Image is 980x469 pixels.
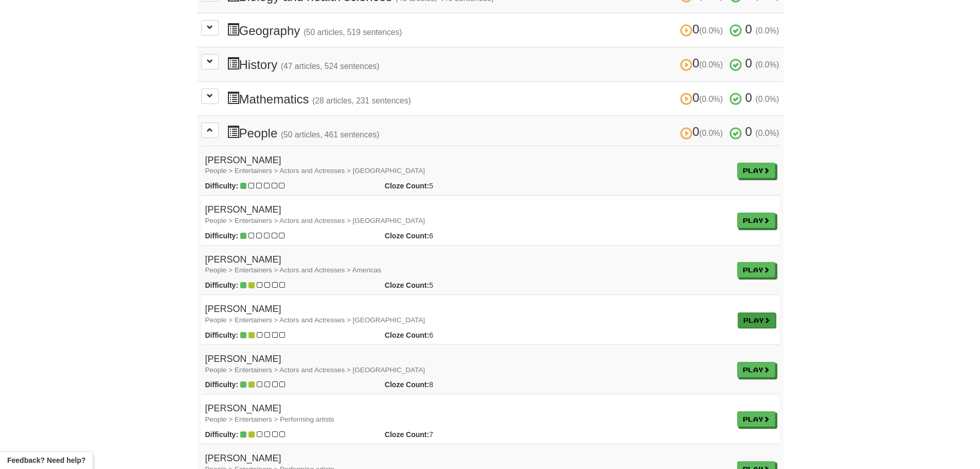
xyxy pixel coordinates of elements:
[205,155,729,176] h4: [PERSON_NAME]
[737,411,775,427] a: Play
[377,181,512,191] div: 5
[385,182,429,190] strong: Cloze Count:
[680,91,726,105] span: 0
[737,163,775,178] a: Play
[227,57,779,72] h3: History
[680,56,726,70] span: 0
[205,304,729,325] h4: [PERSON_NAME]
[756,129,779,137] small: (0.0%)
[680,125,726,138] span: 0
[737,262,775,277] a: Play
[385,331,429,339] strong: Cloze Count:
[205,404,729,424] h4: [PERSON_NAME]
[205,331,239,339] strong: Difficulty:
[205,380,239,389] strong: Difficulty:
[699,129,723,137] small: (0.0%)
[699,26,723,35] small: (0.0%)
[205,205,729,225] h4: [PERSON_NAME]
[699,95,723,103] small: (0.0%)
[385,430,429,439] strong: Cloze Count:
[377,330,512,340] div: 6
[738,312,776,328] a: Play
[227,125,779,140] h3: People
[205,182,239,190] strong: Difficulty:
[205,415,334,423] small: People > Entertainers > Performing artists
[385,281,429,289] strong: Cloze Count:
[745,22,752,36] span: 0
[377,429,512,440] div: 7
[227,91,779,106] h3: Mathematics
[205,430,239,439] strong: Difficulty:
[304,28,402,37] small: (50 articles, 519 sentences)
[385,380,429,389] strong: Cloze Count:
[377,379,512,390] div: 8
[756,60,779,69] small: (0.0%)
[281,130,380,139] small: (50 articles, 461 sentences)
[7,455,85,465] span: Open feedback widget
[385,232,429,240] strong: Cloze Count:
[205,255,729,275] h4: [PERSON_NAME]
[745,91,752,105] span: 0
[737,213,775,228] a: Play
[227,23,779,38] h3: Geography
[205,232,239,240] strong: Difficulty:
[680,22,726,36] span: 0
[205,281,239,289] strong: Difficulty:
[205,354,729,375] h4: [PERSON_NAME]
[377,280,512,290] div: 5
[377,231,512,241] div: 6
[205,366,425,374] small: People > Entertainers > Actors and Actresses > [GEOGRAPHIC_DATA]
[205,266,382,274] small: People > Entertainers > Actors and Actresses > Americas
[205,217,425,224] small: People > Entertainers > Actors and Actresses > [GEOGRAPHIC_DATA]
[756,26,779,35] small: (0.0%)
[745,125,752,138] span: 0
[699,60,723,69] small: (0.0%)
[205,316,425,324] small: People > Entertainers > Actors and Actresses > [GEOGRAPHIC_DATA]
[281,62,380,71] small: (47 articles, 524 sentences)
[745,56,752,70] span: 0
[312,96,411,105] small: (28 articles, 231 sentences)
[737,362,775,377] a: Play
[756,95,779,103] small: (0.0%)
[205,167,425,175] small: People > Entertainers > Actors and Actresses > [GEOGRAPHIC_DATA]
